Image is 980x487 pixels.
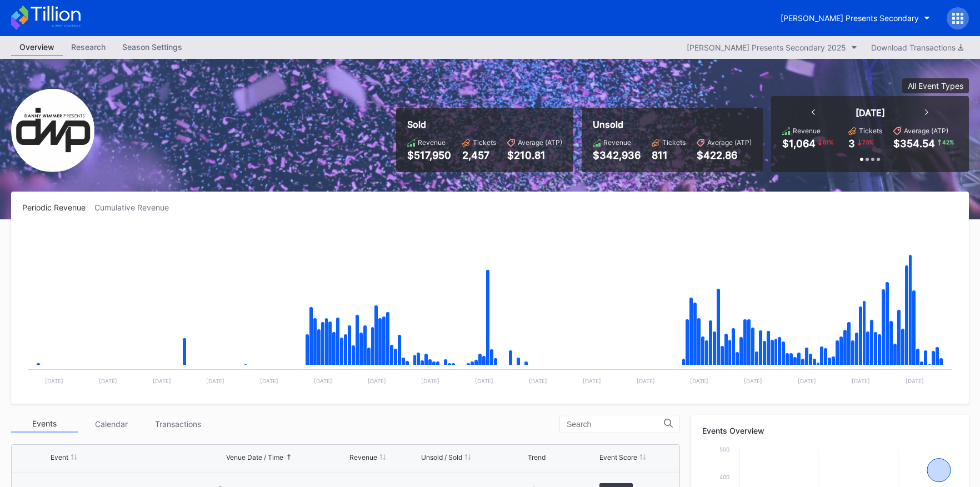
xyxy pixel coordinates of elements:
div: Sold [407,119,562,130]
div: $354.54 [893,138,935,149]
div: Average (ATP) [904,127,948,135]
text: [DATE] [798,378,816,384]
div: Event Score [599,453,637,461]
div: Season Settings [114,39,191,55]
div: 811 [652,149,686,161]
div: Research [63,39,114,55]
div: Events [11,415,78,433]
text: [DATE] [637,378,655,384]
text: 500 [719,446,729,453]
div: Events Overview [702,426,958,435]
div: Average (ATP) [518,138,562,147]
text: [DATE] [99,378,117,384]
div: Revenue [349,453,377,461]
input: Search [567,420,664,429]
div: [PERSON_NAME] Presents Secondary 2025 [687,43,846,52]
text: [DATE] [368,378,386,384]
div: $1,064 [782,138,816,149]
div: $210.81 [507,149,562,161]
div: 42 % [941,138,955,147]
text: [DATE] [314,378,332,384]
text: [DATE] [475,378,493,384]
div: Download Transactions [871,43,963,52]
div: [PERSON_NAME] Presents Secondary [781,13,919,23]
div: $517,950 [407,149,451,161]
div: Calendar [78,415,144,433]
button: All Event Types [902,78,969,93]
div: 61 % [822,138,834,147]
text: 400 [719,474,729,480]
a: Overview [11,39,63,56]
div: Cumulative Revenue [94,203,178,212]
div: Transactions [144,415,211,433]
div: Revenue [603,138,631,147]
text: [DATE] [206,378,224,384]
div: Event [51,453,68,461]
button: [PERSON_NAME] Presents Secondary [772,8,938,28]
text: [DATE] [153,378,171,384]
div: Periodic Revenue [22,203,94,212]
div: All Event Types [908,81,963,91]
text: [DATE] [260,378,278,384]
text: [DATE] [744,378,762,384]
text: [DATE] [583,378,601,384]
text: [DATE] [529,378,547,384]
text: [DATE] [45,378,63,384]
text: [DATE] [690,378,708,384]
a: Research [63,39,114,56]
button: [PERSON_NAME] Presents Secondary 2025 [681,40,863,55]
div: [DATE] [856,107,885,118]
div: Tickets [473,138,496,147]
svg: Chart title [22,226,958,393]
div: 2,457 [462,149,496,161]
div: Tickets [662,138,686,147]
text: [DATE] [852,378,870,384]
div: 73 % [861,138,874,147]
div: $342,936 [593,149,641,161]
text: [DATE] [421,378,439,384]
a: Season Settings [114,39,191,56]
div: Average (ATP) [707,138,752,147]
div: Tickets [859,127,882,135]
div: 3 [848,138,855,149]
div: Trend [528,453,546,461]
div: Unsold [593,119,752,130]
div: Revenue [793,127,821,135]
div: Venue Date / Time [226,453,283,461]
div: $422.86 [697,149,752,161]
img: Danny_Wimmer_Presents_Secondary.png [11,89,94,172]
div: Revenue [418,138,446,147]
button: Download Transactions [866,40,969,55]
text: [DATE] [906,378,924,384]
div: Unsold / Sold [421,453,462,461]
